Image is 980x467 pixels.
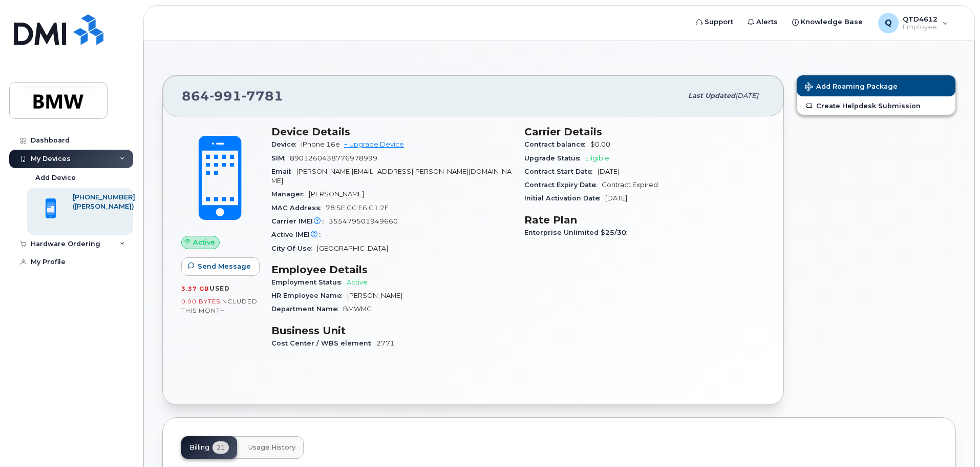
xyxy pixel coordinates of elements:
span: Carrier IMEI [271,217,329,225]
span: [DATE] [605,194,627,202]
span: SIM [271,154,290,162]
span: — [326,231,332,238]
span: [PERSON_NAME][EMAIL_ADDRESS][PERSON_NAME][DOMAIN_NAME] [271,168,512,185]
span: Contract Expired [602,181,658,189]
span: Contract Expiry Date [524,181,602,189]
span: Usage History [248,443,295,452]
span: Active [193,237,215,247]
span: 0.00 Bytes [181,298,220,305]
span: Last updated [688,92,735,99]
span: 355479501949660 [329,217,398,225]
span: [DATE] [598,168,620,175]
span: Send Message [198,261,251,271]
span: Manager [271,190,309,198]
span: 78:5E:CC:E6:C1:2F [326,204,389,212]
span: 3.37 GB [181,285,209,292]
span: MAC Address [271,204,326,212]
span: [DATE] [735,92,758,99]
span: [PERSON_NAME] [309,190,364,198]
button: Add Roaming Package [797,75,955,96]
span: Add Roaming Package [805,83,898,92]
span: 8901260438776978999 [290,154,377,162]
span: iPhone 16e [301,140,340,148]
span: Active IMEI [271,231,326,238]
span: Initial Activation Date [524,194,605,202]
span: Employment Status [271,278,347,286]
span: $0.00 [590,140,610,148]
h3: Carrier Details [524,126,765,138]
span: Contract balance [524,140,590,148]
span: Department Name [271,305,343,313]
span: Device [271,140,301,148]
span: [GEOGRAPHIC_DATA] [317,245,388,252]
button: Send Message [181,257,260,276]
iframe: Messenger Launcher [935,422,972,459]
span: 7781 [242,88,283,104]
h3: Business Unit [271,324,512,337]
span: 2771 [376,339,395,347]
span: [PERSON_NAME] [347,292,402,299]
h3: Employee Details [271,263,512,276]
span: 991 [209,88,242,104]
span: Eligible [585,154,609,162]
a: Create Helpdesk Submission [797,96,955,115]
span: BMWMC [343,305,372,313]
span: used [209,285,230,292]
span: 864 [182,88,283,104]
span: HR Employee Name [271,292,347,299]
span: Upgrade Status [524,154,585,162]
a: + Upgrade Device [344,140,404,148]
span: City Of Use [271,245,317,252]
span: Cost Center / WBS element [271,339,376,347]
h3: Rate Plan [524,214,765,226]
h3: Device Details [271,126,512,138]
span: Active [347,278,368,286]
span: Email [271,168,296,175]
span: Enterprise Unlimited $25/30 [524,229,632,236]
span: Contract Start Date [524,168,598,175]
